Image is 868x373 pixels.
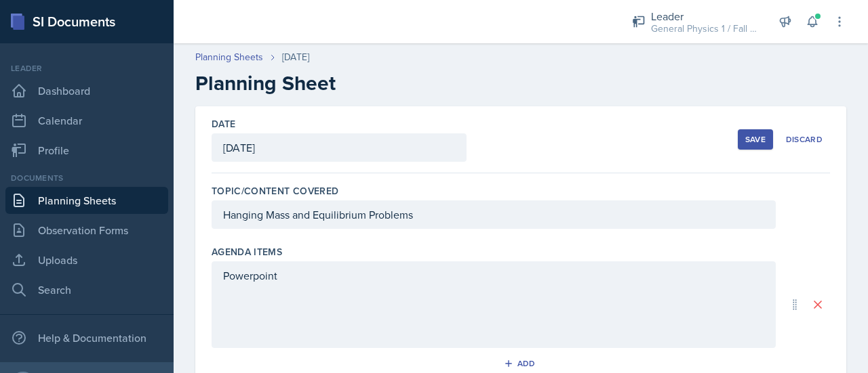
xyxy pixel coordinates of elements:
[5,324,168,351] div: Help & Documentation
[5,77,168,104] a: Dashboard
[745,134,766,145] div: Save
[212,184,338,198] label: Topic/Content Covered
[5,107,168,134] a: Calendar
[786,134,823,145] div: Discard
[5,62,168,74] div: Leader
[5,246,168,273] a: Uploads
[212,117,235,131] label: Date
[5,187,168,214] a: Planning Sheets
[282,50,309,64] div: [DATE]
[5,276,168,303] a: Search
[223,267,764,284] p: Powerpoint
[195,71,846,95] h2: Planning Sheet
[651,22,759,36] div: General Physics 1 / Fall 2025
[5,172,168,184] div: Documents
[5,137,168,164] a: Profile
[223,206,764,223] p: Hanging Mass and Equilibrium Problems
[738,129,773,150] button: Save
[651,8,759,24] div: Leader
[212,245,282,259] label: Agenda items
[778,129,830,150] button: Discard
[5,217,168,244] a: Observation Forms
[195,50,263,64] a: Planning Sheets
[507,358,536,369] div: Add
